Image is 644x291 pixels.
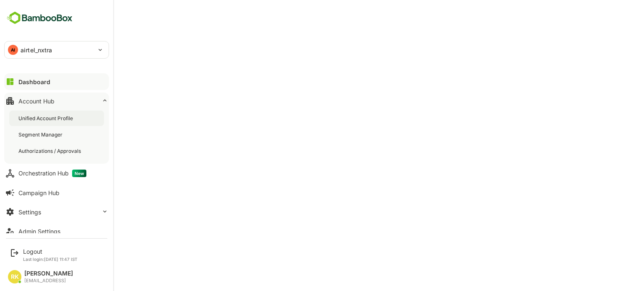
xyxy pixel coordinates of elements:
[21,46,52,54] p: airtel_nxtra
[4,10,75,26] img: BambooboxFullLogoMark.5f36c76dfaba33ec1ec1367b70bb1252.svg
[18,131,64,138] div: Segment Manager
[8,270,21,283] div: RK
[18,115,75,122] div: Unified Account Profile
[18,228,60,235] div: Admin Settings
[8,45,18,55] div: AI
[23,248,78,255] div: Logout
[4,165,109,182] button: Orchestration HubNew
[4,93,109,109] button: Account Hub
[4,223,109,239] button: Admin Settings
[18,170,86,177] div: Orchestration Hub
[18,78,50,85] div: Dashboard
[24,278,73,283] div: [EMAIL_ADDRESS]
[72,170,86,177] span: New
[23,257,78,262] p: Last login: [DATE] 11:47 IST
[18,209,41,216] div: Settings
[24,270,73,277] div: [PERSON_NAME]
[18,189,60,196] div: Campaign Hub
[4,203,109,220] button: Settings
[5,41,109,58] div: AIairtel_nxtra
[4,73,109,90] button: Dashboard
[18,98,55,105] div: Account Hub
[4,184,109,201] button: Campaign Hub
[18,147,83,155] div: Authorizations / Approvals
